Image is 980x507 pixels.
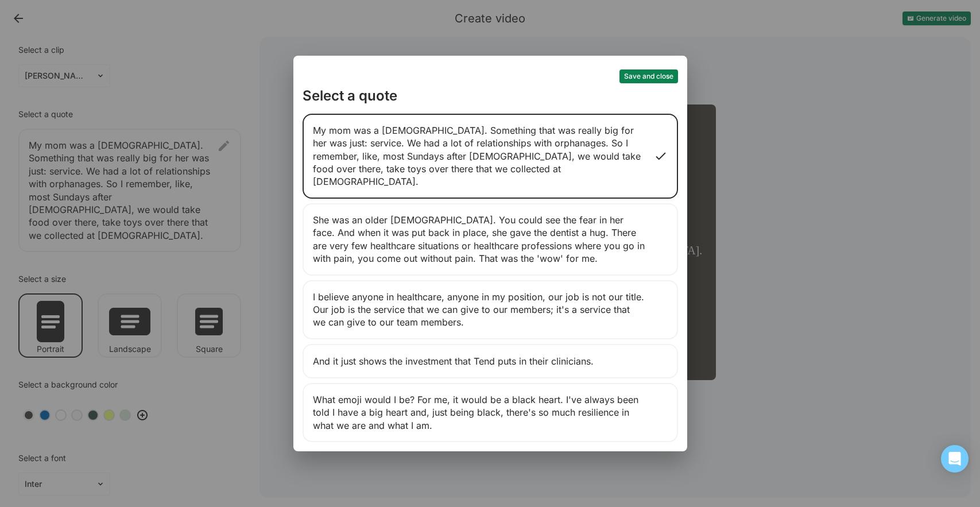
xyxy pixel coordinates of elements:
div: And it just shows the investment that Tend puts in their clinicians. [303,344,678,378]
div: She was an older [DEMOGRAPHIC_DATA]. You could see the fear in her face. And when it was put back... [303,203,678,276]
div: Select a quote [303,88,678,114]
button: Save and close [619,69,678,83]
div: I believe anyone in healthcare, anyone in my position, our job is not our title. Our job is the s... [303,280,678,339]
div: Open Intercom Messenger [941,445,969,473]
div: What emoji would I be? For me, it would be a black heart. I've always been told I have a big hear... [303,383,678,442]
div: My mom was a [DEMOGRAPHIC_DATA]. Something that was really big for her was just: service. We had ... [303,114,678,199]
